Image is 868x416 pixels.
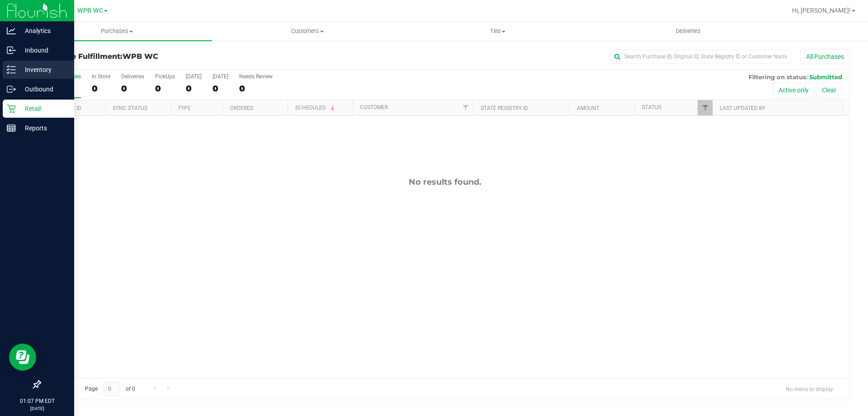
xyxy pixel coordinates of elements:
[92,83,110,94] div: 0
[698,100,712,115] a: Filter
[593,22,783,41] a: Deliveries
[360,104,388,110] a: Customer
[178,105,191,111] a: Type
[16,64,70,75] p: Inventory
[7,104,16,113] inline-svg: Retail
[212,22,402,41] a: Customers
[816,82,842,98] button: Clear
[295,105,336,111] a: Scheduled
[7,46,16,55] inline-svg: Inbound
[664,27,713,35] span: Deliveries
[186,73,202,80] div: [DATE]
[239,73,273,80] div: Needs Review
[16,103,70,114] p: Retail
[40,53,310,61] h3: Purchase Fulfillment:
[7,124,16,133] inline-svg: Reports
[77,382,142,396] span: Page of 0
[481,105,528,111] a: State Registry ID
[16,123,70,134] p: Reports
[809,73,842,81] span: Submitted
[778,382,840,396] span: No items to display
[403,27,592,35] span: Tills
[22,27,212,35] span: Purchases
[239,83,273,94] div: 0
[186,83,202,94] div: 0
[642,104,661,110] a: Status
[92,73,110,80] div: In Store
[4,397,70,405] p: 01:07 PM EDT
[4,405,70,412] p: [DATE]
[121,83,144,94] div: 0
[121,73,144,80] div: Deliveries
[16,84,70,95] p: Outbound
[7,85,16,94] inline-svg: Outbound
[577,105,599,111] a: Amount
[22,22,212,41] a: Purchases
[720,105,765,111] a: Last Updated By
[212,83,228,94] div: 0
[16,45,70,56] p: Inbound
[113,105,147,111] a: Sync Status
[773,82,815,98] button: Active only
[77,7,103,14] span: WPB WC
[16,25,70,36] p: Analytics
[800,49,850,64] button: All Purchases
[749,73,807,81] span: Filtering on status:
[792,7,851,14] span: Hi, [PERSON_NAME]!
[212,73,228,80] div: [DATE]
[212,27,402,35] span: Customers
[155,83,175,94] div: 0
[7,26,16,35] inline-svg: Analytics
[123,52,158,61] span: WPB WC
[230,105,254,111] a: Ordered
[7,65,16,74] inline-svg: Inventory
[610,50,791,63] input: Search Purchase ID, Original ID, State Registry ID or Customer Name...
[9,344,36,371] iframe: Resource center
[458,100,473,115] a: Filter
[402,22,593,41] a: Tills
[40,177,849,187] div: No results found.
[155,73,175,80] div: PickUps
